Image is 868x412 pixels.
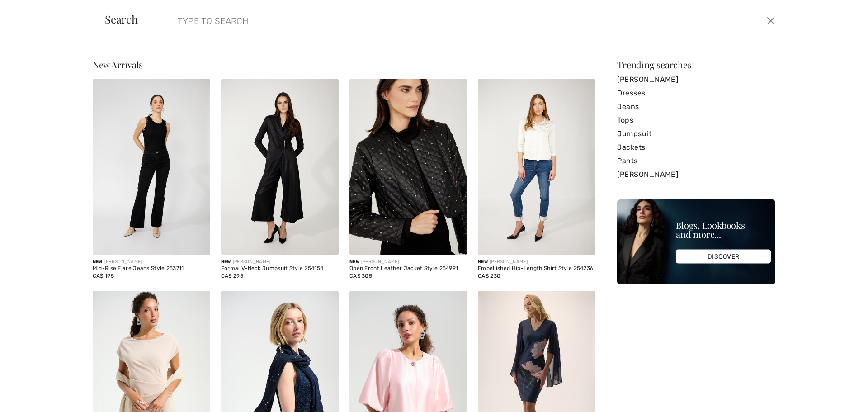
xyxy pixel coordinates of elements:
[221,265,339,272] div: Formal V-Neck Jumpsuit Style 254154
[676,250,771,264] div: DISCOVER
[617,168,775,181] a: [PERSON_NAME]
[93,273,114,279] span: CA$ 195
[93,259,210,265] div: [PERSON_NAME]
[478,259,595,265] div: [PERSON_NAME]
[93,265,210,272] div: Mid-Rise Flare Jeans Style 253711
[617,154,775,168] a: Pants
[349,259,359,265] span: New
[617,127,775,141] a: Jumpsuit
[617,60,775,69] div: Trending searches
[221,259,231,265] span: New
[20,6,38,14] span: Chat
[478,265,595,272] div: Embellished Hip-Length Shirt Style 254236
[478,79,595,255] img: Embellished Hip-Length Shirt Style 254236. Champagne
[617,199,775,284] img: Blogs, Lookbooks and more...
[478,259,488,265] span: New
[93,79,210,255] img: Mid-Rise Flare Jeans Style 253711. Black
[676,221,771,239] div: Blogs, Lookbooks and more...
[221,259,339,265] div: [PERSON_NAME]
[349,273,372,279] span: CA$ 305
[349,259,467,265] div: [PERSON_NAME]
[221,273,243,279] span: CA$ 295
[171,7,616,34] input: TYPE TO SEARCH
[617,73,775,86] a: [PERSON_NAME]
[617,141,775,154] a: Jackets
[221,79,339,255] img: Formal V-Neck Jumpsuit Style 254154. Black/Black
[105,14,138,24] span: Search
[93,58,143,71] span: New Arrivals
[617,86,775,100] a: Dresses
[617,114,775,127] a: Tops
[93,259,103,265] span: New
[764,14,778,28] button: Close
[349,265,467,272] div: Open Front Leather Jacket Style 254991
[478,273,500,279] span: CA$ 230
[349,79,467,255] img: Open Front Leather Jacket Style 254991. Black
[617,100,775,114] a: Jeans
